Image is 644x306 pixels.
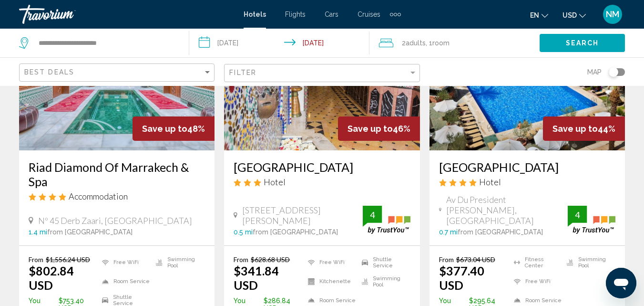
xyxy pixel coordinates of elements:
[568,206,615,234] img: trustyou-badge.svg
[46,255,90,264] del: $1,556.24 USD
[402,36,426,50] span: 2
[540,34,625,52] button: Search
[29,228,47,236] span: 1.4 mi
[568,209,587,221] div: 4
[264,177,286,187] span: Hotel
[29,255,43,264] span: From
[285,11,306,18] a: Flights
[338,116,420,141] div: 46%
[432,39,450,47] span: Room
[369,29,540,57] button: Travelers: 2 adults, 0 children
[303,274,357,289] li: Kitchenette
[562,11,577,19] span: USD
[357,274,410,289] li: Swimming Pool
[29,160,205,189] a: Riad Diamond Of Marrakech & Spa
[97,255,151,270] li: Free WiFi
[234,228,253,236] span: 0.5 mi
[458,228,543,236] span: from [GEOGRAPHIC_DATA]
[606,10,619,19] span: NM
[358,11,380,18] a: Cruises
[348,124,393,134] span: Save up to
[390,7,401,22] button: Extra navigation items
[606,268,636,298] iframe: Bouton de lancement de la fenêtre de messagerie
[552,124,598,134] span: Save up to
[562,255,615,270] li: Swimming Pool
[543,116,625,141] div: 44%
[189,29,369,57] button: Check-in date: Sep 21, 2025 Check-out date: Sep 25, 2025
[530,8,548,22] button: Change language
[439,228,458,236] span: 0.7 mi
[29,264,74,292] ins: $802.84 USD
[234,255,248,264] span: From
[566,40,599,47] span: Search
[242,205,362,226] span: [STREET_ADDRESS][PERSON_NAME]
[151,255,205,270] li: Swimming Pool
[602,68,625,76] button: Toggle map
[234,264,279,292] ins: $341.84 USD
[234,160,410,174] a: [GEOGRAPHIC_DATA]
[38,215,192,226] span: Nº 45 Derb Zaari, [GEOGRAPHIC_DATA]
[479,177,501,187] span: Hotel
[29,191,205,201] div: 4 star Accommodation
[133,116,215,141] div: 48%
[562,8,586,22] button: Change currency
[24,68,74,76] span: Best Deals
[253,228,338,236] span: from [GEOGRAPHIC_DATA]
[244,11,266,18] a: Hotels
[587,65,602,79] span: Map
[234,177,410,187] div: 3 star Hotel
[439,160,615,174] a: [GEOGRAPHIC_DATA]
[229,69,256,76] span: Filter
[530,11,539,19] span: en
[325,11,338,18] a: Cars
[224,63,419,83] button: Filter
[406,39,426,47] span: Adults
[251,255,290,264] del: $628.68 USD
[509,255,562,270] li: Fitness Center
[142,124,187,134] span: Save up to
[509,274,562,289] li: Free WiFi
[47,228,133,236] span: from [GEOGRAPHIC_DATA]
[357,255,410,270] li: Shuttle Service
[303,255,357,270] li: Free WiFi
[439,264,484,292] ins: $377.40 USD
[456,255,495,264] del: $673.04 USD
[97,274,151,289] li: Room Service
[439,255,454,264] span: From
[24,69,212,77] mat-select: Sort by
[69,191,128,201] span: Accommodation
[446,194,568,226] span: Av Du President [PERSON_NAME], [GEOGRAPHIC_DATA]
[19,5,234,24] a: Travorium
[363,209,382,221] div: 4
[426,36,450,50] span: , 1
[439,177,615,187] div: 4 star Hotel
[600,4,625,24] button: User Menu
[363,206,410,234] img: trustyou-badge.svg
